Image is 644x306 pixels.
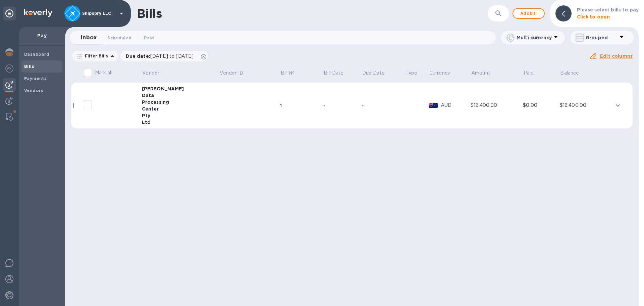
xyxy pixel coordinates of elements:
[81,33,97,42] span: Inbox
[281,70,294,77] p: Bill №
[5,64,13,73] img: Foreign exchange
[142,70,168,77] span: Vendor
[406,70,418,77] p: Type
[82,11,116,16] p: Shipspry LLC
[24,88,44,93] b: Vendors
[24,76,47,81] b: Payments
[280,102,323,109] div: 1
[220,70,243,77] p: Vendor ID
[560,70,588,77] span: Balance
[95,69,112,76] p: Mark all
[142,85,219,92] div: [PERSON_NAME]
[24,32,60,39] p: Pay
[120,51,208,61] div: Due date:[DATE] to [DATE]
[600,53,633,59] u: Edit columns
[24,64,34,69] b: Bills
[107,34,131,41] span: Scheduled
[324,70,343,77] p: Bill Date
[441,102,471,109] p: AUD
[82,53,108,59] p: Filter Bills
[613,100,623,111] button: expand row
[142,105,219,112] div: Center
[142,70,159,77] p: Vendor
[519,9,539,17] span: Add bill
[560,102,612,109] div: $16,400.00
[137,6,162,20] h1: Bills
[24,9,52,17] img: Logo
[220,70,252,77] span: Vendor ID
[144,34,154,41] span: Paid
[586,34,618,41] p: Grouped
[142,92,219,99] div: Data
[524,70,543,77] span: Paid
[524,70,534,77] p: Paid
[523,102,560,109] div: $0.00
[323,102,362,109] div: -
[577,7,639,12] b: Please select bills to pay
[142,119,219,126] div: Ltd
[517,34,552,41] p: Multi currency
[126,53,197,59] p: Due date :
[471,70,490,77] p: Amount
[362,70,385,77] p: Due Date
[577,14,610,19] b: Click to open
[142,112,219,119] div: Pty
[281,70,303,77] span: Bill №
[560,70,579,77] p: Balance
[3,7,16,20] div: Unpin categories
[362,102,405,109] div: -
[24,52,50,57] b: Dashboard
[513,8,545,19] button: Addbill
[150,53,194,59] span: [DATE] to [DATE]
[142,99,219,105] div: Processing
[429,103,438,108] img: AUD
[429,70,450,77] p: Currency
[471,102,523,109] div: $16,400.00
[471,70,499,77] span: Amount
